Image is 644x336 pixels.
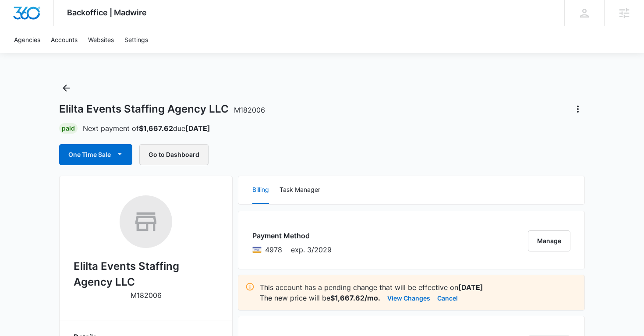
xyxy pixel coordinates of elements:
button: Actions [571,102,585,116]
a: Agencies [9,26,46,53]
a: Settings [119,26,153,53]
button: View Changes [387,293,430,303]
h1: Elilta Events Staffing Agency LLC [59,103,265,116]
strong: [DATE] [185,124,210,133]
a: Accounts [46,26,83,53]
button: One Time Sale [59,144,132,165]
p: The new price will be [260,293,380,303]
a: Websites [83,26,119,53]
p: Next payment of due [83,123,210,134]
strong: $1,667.62/mo. [330,294,380,302]
span: Visa ending with [265,244,282,255]
p: This account has a pending change that will be effective on [260,282,577,293]
span: M182006 [234,106,265,114]
div: Paid [59,123,78,134]
button: Go to Dashboard [139,144,209,165]
h3: Payment Method [252,230,332,241]
p: M182006 [131,290,162,301]
h2: Elilta Events Staffing Agency LLC [74,258,218,290]
span: Backoffice | Madwire [67,8,147,17]
button: Manage [528,230,570,251]
button: Billing [252,176,269,204]
button: Back [59,81,73,95]
button: Task Manager [280,176,320,204]
button: Cancel [437,293,458,303]
strong: [DATE] [458,283,483,292]
span: exp. 3/2029 [291,244,332,255]
strong: $1,667.62 [139,124,173,133]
